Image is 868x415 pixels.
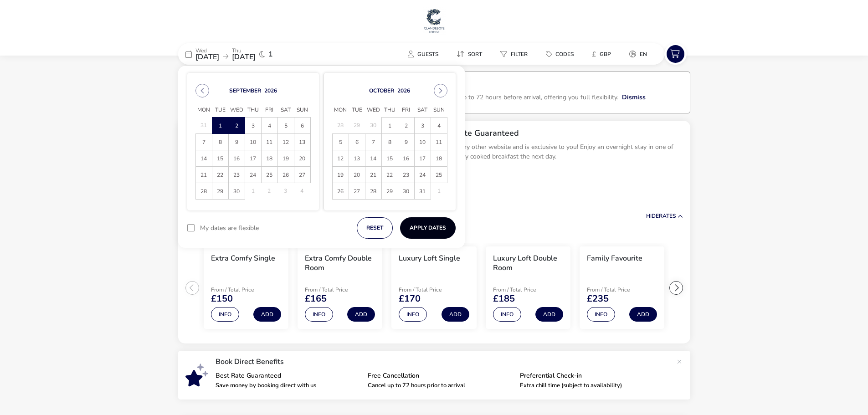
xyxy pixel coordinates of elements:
td: 4 [261,118,277,134]
td: 18 [431,150,447,167]
span: 7 [366,134,381,150]
naf-pibe-menu-bar-item: Guests [401,47,449,61]
td: 5 [332,134,349,150]
h3: Luxury Loft Single [399,254,460,263]
span: Sun [294,103,310,117]
naf-pibe-menu-bar-item: £GBP [585,47,622,61]
span: 8 [213,134,228,150]
span: 22 [213,167,228,183]
p: Save money by booking direct with us [216,383,360,389]
span: 29 [382,184,397,200]
span: 26 [333,184,348,200]
td: 17 [245,150,261,167]
span: Tue [212,103,228,117]
span: 20 [295,151,310,167]
span: 17 [246,151,261,167]
button: Add [253,307,281,322]
button: Add [442,307,469,322]
p: Best Rate Guaranteed [216,373,360,379]
span: Fri [261,103,277,117]
span: 24 [246,167,261,183]
swiper-slide: 4 / 7 [481,243,575,333]
button: Add [347,307,375,322]
td: 12 [277,134,294,150]
span: 6 [349,134,365,150]
naf-pibe-menu-bar-item: en [622,47,658,61]
span: 30 [399,184,414,200]
button: Add [629,307,657,322]
td: 21 [195,167,212,183]
p: Book Direct Benefits [216,358,672,365]
i: £ [592,50,596,59]
span: £170 [399,294,421,303]
td: 7 [195,134,212,150]
swiper-slide: 1 / 7 [199,243,293,333]
span: 19 [333,167,348,183]
span: Codes [555,51,574,58]
span: 28 [366,184,381,200]
p: From / Total Price [305,287,370,292]
td: 10 [245,134,261,150]
span: 5 [278,118,293,134]
span: Sort [468,51,482,58]
span: 22 [382,167,397,183]
naf-pibe-menu-bar-item: Codes [539,47,585,61]
span: Wed [365,103,381,117]
td: 3 [245,118,261,134]
button: Choose Month [369,87,394,94]
span: 30 [229,184,244,200]
button: Apply Dates [400,217,456,239]
span: 25 [431,167,447,183]
button: Choose Month [229,87,261,94]
span: 18 [431,151,447,167]
span: 4 [431,118,447,134]
span: 4 [262,118,277,134]
td: 13 [294,134,310,150]
swiper-slide: 2 / 7 [293,243,387,333]
span: 28 [196,184,211,200]
td: 29 [381,183,398,200]
span: Tue [349,103,365,117]
span: 16 [399,151,414,167]
p: When you book direct with Clandeboye Lodge, you can cancel or change your booking for free up to ... [190,93,618,102]
td: 12 [332,150,349,167]
td: 18 [261,150,277,167]
td: 8 [381,134,398,150]
td: 13 [349,150,365,167]
span: 12 [333,151,348,167]
td: 27 [294,167,310,183]
button: Filter [493,47,535,61]
td: 2 [228,118,245,134]
button: Choose Year [397,87,410,94]
span: 13 [295,134,310,150]
span: Fri [398,103,414,117]
td: 11 [431,134,447,150]
a: Main Website [423,7,446,35]
naf-pibe-menu-bar-item: Filter [493,47,539,61]
span: 14 [196,151,211,167]
td: 31 [195,118,212,134]
span: 25 [262,167,277,183]
button: en [622,47,654,61]
td: 6 [294,118,310,134]
td: 30 [365,118,381,134]
span: Thu [245,103,261,117]
td: 10 [414,134,431,150]
td: 19 [277,150,294,167]
td: 24 [414,167,431,183]
td: 26 [277,167,294,183]
td: 3 [277,183,294,200]
button: Next Month [434,84,447,97]
span: 1 [382,118,397,134]
span: Wed [228,103,245,117]
p: Free Cancellation [368,373,513,379]
span: 1 [268,51,273,58]
span: £165 [305,294,327,303]
span: 27 [349,184,365,200]
button: Info [211,307,239,322]
span: £235 [587,294,609,303]
p: Extra chill time (subject to availability) [520,383,665,389]
h3: Extra Comfy Single [211,254,275,263]
div: Choose Date [187,73,456,210]
span: Guests [417,51,438,58]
